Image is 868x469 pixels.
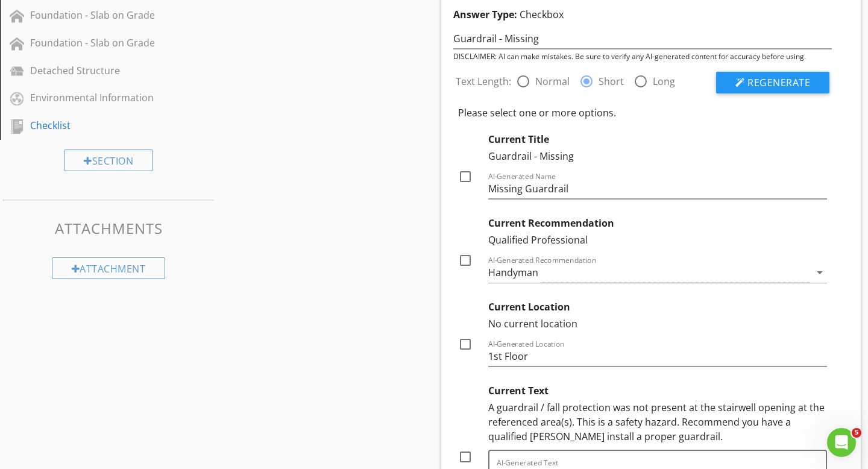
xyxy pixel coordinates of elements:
label: Text Length: [456,74,516,89]
div: Guardrail - Missing [488,149,827,163]
div: Current Title [488,132,827,149]
div: Qualified Professional [488,233,827,247]
div: Environmental Information [30,90,160,105]
label: Normal [535,75,570,87]
span: 5 [852,428,861,438]
div: Section [64,150,153,171]
div: Current Location [488,295,827,316]
label: Short [599,75,624,87]
div: Please select one or more options. [458,105,827,120]
div: Detached Structure [30,63,160,78]
div: A guardrail / fall protection was not present at the stairwell opening at the referenced area(s).... [488,400,827,444]
label: Long [653,75,675,87]
div: Checklist [30,118,160,133]
button: Regenerate [716,72,829,93]
span: Regenerate [747,76,810,89]
div: Foundation - Slab on Grade [30,36,160,50]
strong: Answer Type: [453,8,517,21]
input: AI-Generated Location [488,347,827,367]
input: AI-Generated Name [488,179,827,199]
div: Handyman [488,267,538,278]
iframe: Intercom live chat [827,428,856,457]
div: Attachment [52,257,166,279]
div: DISCLAIMER: AI can make mistakes. Be sure to verify any AI-generated content for accuracy before ... [453,51,832,62]
span: Checkbox [520,8,564,21]
input: Enter a few words (ex: leaky kitchen faucet) [453,29,832,49]
i: arrow_drop_down [813,265,827,280]
div: Foundation - Slab on Grade [30,8,160,22]
div: Current Text [488,379,827,400]
div: No current location [488,316,827,331]
div: Current Recommendation [488,211,827,233]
